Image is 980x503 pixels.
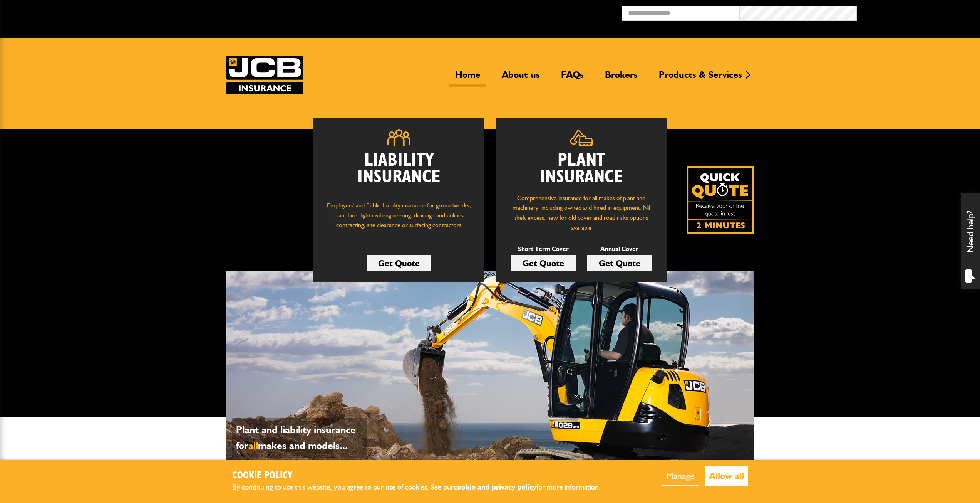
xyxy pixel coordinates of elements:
p: Plant and liability insurance for makes and models... [236,422,363,454]
p: Short Term Cover [511,244,576,254]
p: Annual Cover [587,244,652,254]
a: cookie and privacy policy [454,483,536,491]
a: Get Quote [587,255,652,271]
a: JCB Insurance Services [226,56,303,94]
h2: Liability Insurance [325,152,473,193]
a: Get your insurance quote isn just 2-minutes [687,166,754,234]
a: Products & Services [653,69,748,87]
button: Manage [662,466,699,486]
a: Home [449,69,486,87]
span: all [248,439,258,452]
p: By continuing to use this website, you agree to our use of cookies. See our for more information. [232,481,613,493]
p: Employers' and Public Liability insurance for groundworks, plant hire, light civil engineering, d... [325,200,473,237]
a: About us [496,69,546,87]
button: Broker Login [857,6,974,18]
a: Get Quote [367,255,431,271]
button: Allow all [705,466,748,486]
h2: Cookie Policy [232,470,613,482]
h2: Plant Insurance [508,152,655,185]
img: JCB Insurance Services logo [226,56,303,94]
div: Need help? [961,193,980,289]
a: Brokers [599,69,643,87]
p: Comprehensive insurance for all makes of plant and machinery, including owned and hired in equipm... [508,193,655,232]
img: Quick Quote [687,166,754,234]
a: FAQs [555,69,590,87]
a: Get Quote [511,255,576,271]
